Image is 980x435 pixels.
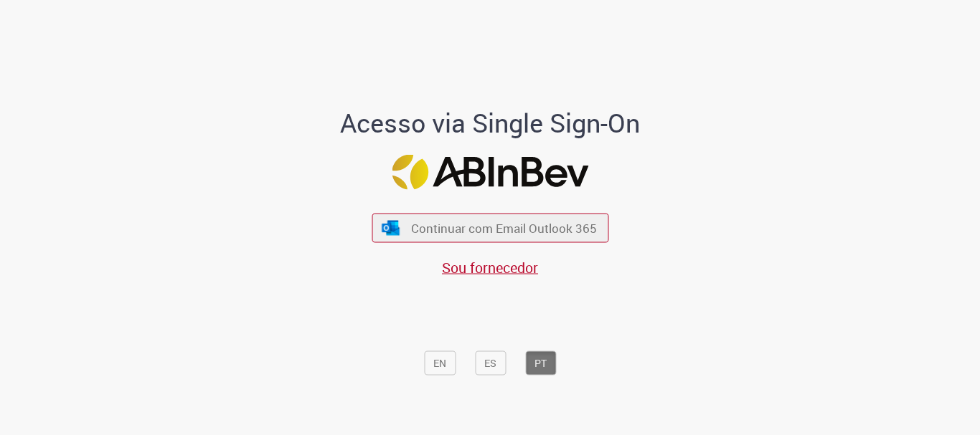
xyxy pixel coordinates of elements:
a: Sou fornecedor [442,258,538,277]
img: Logo ABInBev [392,155,588,190]
span: Continuar com Email Outlook 365 [411,220,597,236]
h1: Acesso via Single Sign-On [291,109,689,138]
button: EN [424,351,456,376]
button: PT [525,351,556,376]
button: ES [475,351,506,376]
img: ícone Azure/Microsoft 360 [381,220,401,235]
button: ícone Azure/Microsoft 360 Continuar com Email Outlook 365 [372,214,608,243]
